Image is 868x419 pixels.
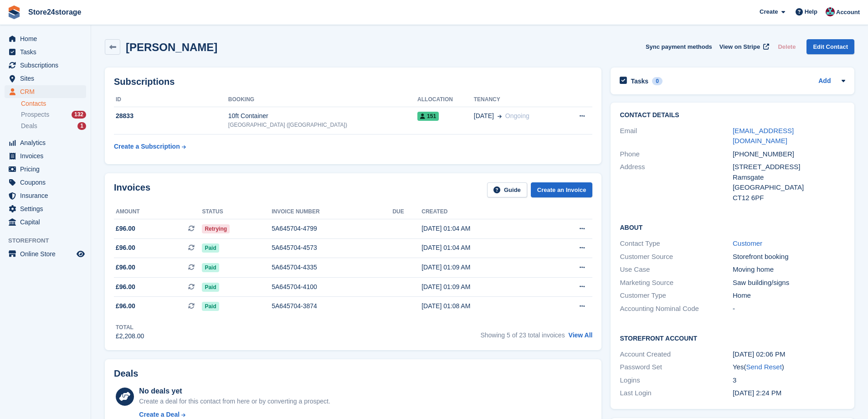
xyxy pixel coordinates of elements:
[7,5,21,19] img: stora-icon-8386f47178a22dfd0bd8f6a31ec36ba5ce8667c1dd55bd0f319d3a0aa187defe.svg
[760,7,778,16] span: Create
[836,8,860,17] span: Account
[826,7,835,16] img: George
[25,5,85,20] a: Store24storage
[805,7,817,16] span: Help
